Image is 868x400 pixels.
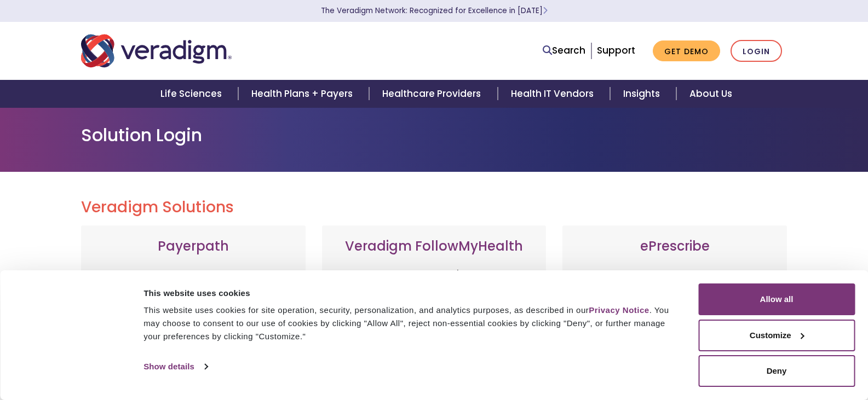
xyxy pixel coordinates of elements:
a: Health IT Vendors [498,80,610,108]
h3: ePrescribe [573,239,776,254]
h3: Veradigm FollowMyHealth [333,239,536,254]
a: Privacy Notice [589,305,649,315]
button: Allow all [698,283,855,315]
h2: Veradigm Solutions [81,198,787,217]
a: The Veradigm Network: Recognized for Excellence in [DATE]Learn More [321,5,548,16]
a: About Us [676,80,745,108]
p: A comprehensive solution that simplifies prescribing for healthcare providers with features like ... [573,268,776,382]
span: Learn More [543,5,548,16]
img: Veradigm logo [81,33,232,69]
a: Healthcare Providers [369,80,497,108]
a: Insights [610,80,676,108]
p: Web-based, user-friendly solutions that help providers and practice administrators enhance revenu... [92,268,295,382]
a: Life Sciences [147,80,238,108]
a: Show details [143,358,207,375]
button: Deny [698,355,855,387]
a: Support [597,44,635,57]
a: Login [731,40,782,62]
h3: Payerpath [92,239,295,254]
h1: Solution Login [81,125,787,146]
a: Get Demo [653,40,720,62]
button: Customize [698,320,855,351]
a: Search [543,43,585,58]
p: Veradigm FollowMyHealth's Mobile Patient Experience enhances patient access via mobile devices, o... [333,268,536,372]
a: Health Plans + Payers [238,80,369,108]
div: This website uses cookies [143,287,674,300]
div: This website uses cookies for site operation, security, personalization, and analytics purposes, ... [143,304,674,343]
